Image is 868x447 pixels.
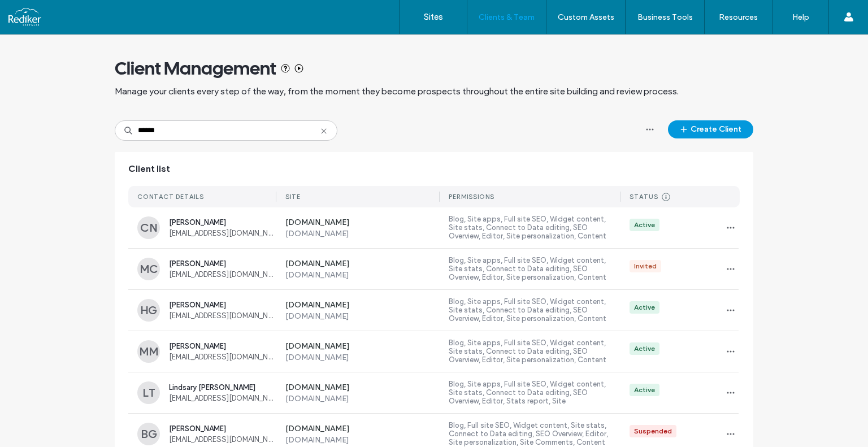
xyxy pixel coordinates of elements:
span: [EMAIL_ADDRESS][DOMAIN_NAME] [169,229,276,237]
div: PERMISSIONS [449,193,494,201]
label: [DOMAIN_NAME] [285,218,440,229]
label: Blog, Site apps, Full site SEO, Widget content, Site stats, Connect to Data editing, SEO Overview... [449,256,620,282]
a: CN[PERSON_NAME][EMAIL_ADDRESS][DOMAIN_NAME][DOMAIN_NAME][DOMAIN_NAME]Blog, Site apps, Full site S... [128,207,740,249]
span: [EMAIL_ADDRESS][DOMAIN_NAME] [169,435,276,444]
span: [PERSON_NAME] [169,424,276,433]
label: [DOMAIN_NAME] [285,270,440,280]
div: HG [137,299,160,322]
label: Business Tools [637,12,693,22]
div: Active [634,302,655,313]
div: CONTACT DETAILS [137,193,204,201]
div: STATUS [630,193,658,201]
div: Invited [634,261,657,271]
div: LT [137,381,160,404]
label: Blog, Site apps, Full site SEO, Widget content, Site stats, Connect to Data editing, SEO Overview... [449,215,620,241]
label: Blog, Full site SEO, Widget content, Site stats, Connect to Data editing, SEO Overview, Editor, S... [449,421,620,447]
label: [DOMAIN_NAME] [285,435,440,445]
a: MM[PERSON_NAME][EMAIL_ADDRESS][DOMAIN_NAME][DOMAIN_NAME][DOMAIN_NAME]Blog, Site apps, Full site S... [128,331,740,372]
div: Active [634,220,655,230]
span: Lindsary [PERSON_NAME] [169,383,276,392]
label: Clients & Team [479,12,535,22]
label: [DOMAIN_NAME] [285,259,440,270]
label: Resources [719,12,758,22]
label: [DOMAIN_NAME] [285,353,440,362]
label: [DOMAIN_NAME] [285,300,440,311]
span: [EMAIL_ADDRESS][DOMAIN_NAME] [169,270,276,279]
label: Blog, Site apps, Full site SEO, Widget content, Site stats, Connect to Data editing, SEO Overview... [449,380,620,406]
div: MM [137,340,160,363]
label: Blog, Site apps, Full site SEO, Widget content, Site stats, Connect to Data editing, SEO Overview... [449,297,620,323]
a: LTLindsary [PERSON_NAME][EMAIL_ADDRESS][DOMAIN_NAME][DOMAIN_NAME][DOMAIN_NAME]Blog, Site apps, Fu... [128,372,740,414]
span: [PERSON_NAME] [169,259,276,268]
label: [DOMAIN_NAME] [285,394,440,403]
label: Blog, Site apps, Full site SEO, Widget content, Site stats, Connect to Data editing, SEO Overview... [449,338,620,364]
div: MC [137,258,160,280]
div: BG [137,423,160,445]
span: Client Management [115,57,276,80]
div: Suspended [634,426,672,436]
label: [DOMAIN_NAME] [285,229,440,238]
span: Manage your clients every step of the way, from the moment they become prospects throughout the e... [115,85,679,98]
span: [PERSON_NAME] [169,342,276,350]
a: MC[PERSON_NAME][EMAIL_ADDRESS][DOMAIN_NAME][DOMAIN_NAME][DOMAIN_NAME]Blog, Site apps, Full site S... [128,249,740,290]
span: [EMAIL_ADDRESS][DOMAIN_NAME] [169,311,276,320]
a: HG[PERSON_NAME][EMAIL_ADDRESS][DOMAIN_NAME][DOMAIN_NAME][DOMAIN_NAME]Blog, Site apps, Full site S... [128,290,740,331]
label: [DOMAIN_NAME] [285,424,440,435]
span: Help [25,8,49,18]
label: [DOMAIN_NAME] [285,311,440,321]
span: [PERSON_NAME] [169,218,276,227]
label: Help [792,12,809,22]
span: [EMAIL_ADDRESS][DOMAIN_NAME] [169,394,276,402]
span: [EMAIL_ADDRESS][DOMAIN_NAME] [169,353,276,361]
button: Create Client [668,120,753,138]
div: Active [634,344,655,354]
label: [DOMAIN_NAME] [285,383,440,394]
div: SITE [285,193,301,201]
label: Custom Assets [558,12,614,22]
div: Active [634,385,655,395]
span: Client list [128,163,170,175]
span: [PERSON_NAME] [169,301,276,309]
label: Sites [424,12,443,22]
label: [DOMAIN_NAME] [285,341,440,353]
div: CN [137,216,160,239]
